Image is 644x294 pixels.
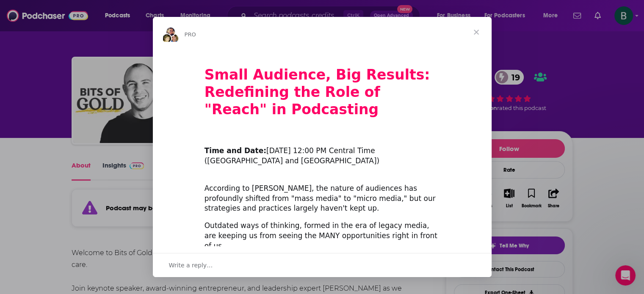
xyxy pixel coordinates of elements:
[461,17,492,47] span: Close
[205,66,430,118] b: Small Audience, Big Results: Redefining the Role of "Reach" in Podcasting
[162,33,172,44] img: Barbara avatar
[185,31,196,38] span: PRO
[205,136,440,166] div: ​ [DATE] 12:00 PM Central Time ([GEOGRAPHIC_DATA] and [GEOGRAPHIC_DATA])
[205,146,266,155] b: Time and Date:
[169,33,179,44] img: Dave avatar
[169,260,213,271] span: Write a reply…
[205,221,440,251] div: Outdated ways of thinking, formed in the era of legacy media, are keeping us from seeing the MANY...
[153,253,492,277] div: Open conversation and reply
[166,27,176,37] img: Sydney avatar
[205,173,440,214] div: According to [PERSON_NAME], the nature of audiences has profoundly shifted from "mass media" to "...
